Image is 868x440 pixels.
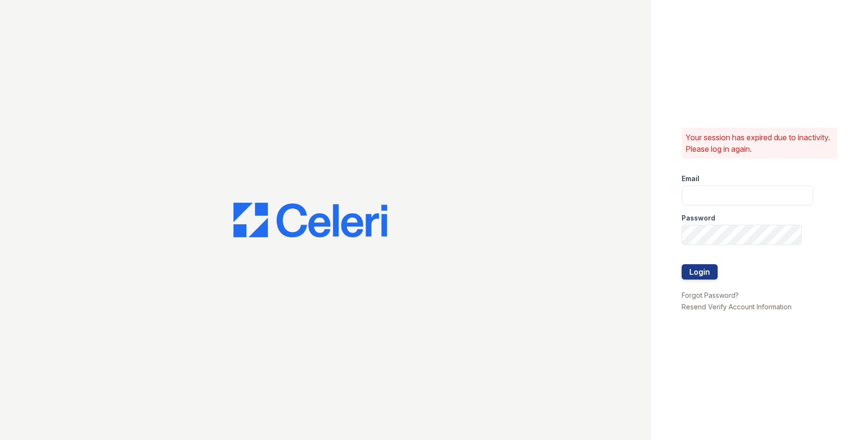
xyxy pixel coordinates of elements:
a: Resend Verify Account Information [682,303,792,311]
p: Your session has expired due to inactivity. Please log in again. [685,132,833,155]
img: CE_Logo_Blue-a8612792a0a2168367f1c8372b55b34899dd931a85d93a1a3d3e32e68fde9ad4.png [233,203,387,237]
label: Password [682,213,715,223]
button: Login [682,264,718,280]
a: Forgot Password? [682,291,739,299]
label: Email [682,174,699,183]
